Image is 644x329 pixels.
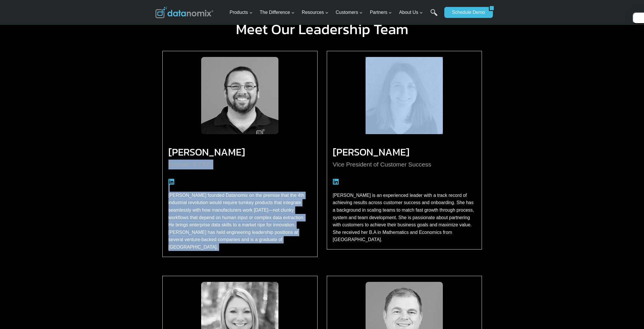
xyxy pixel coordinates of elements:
a: Schedule Demo [444,7,489,18]
nav: Primary Navigation [227,3,441,22]
p: [PERSON_NAME] is an experienced leader with a track record of achieving results across customer s... [333,192,476,243]
iframe: Popup CTA [3,210,93,326]
h3: [PERSON_NAME] [333,149,476,155]
p: Founder & CEO [168,160,311,169]
span: Customers [336,9,363,16]
h3: [PERSON_NAME] [168,149,311,155]
h1: Meet Our Leadership Team [155,22,489,36]
p: Vice President of Customer Success [333,160,476,169]
span: About Us [399,9,423,16]
span: The Difference [260,9,295,16]
p: [PERSON_NAME] founded Datanomix on the premise that the 4th industrial revolution would require t... [168,192,311,251]
span: Partners [370,9,392,16]
img: Datanomix [155,7,213,18]
span: Resources [302,9,329,16]
a: Search [430,9,438,22]
span: Products [230,9,252,16]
